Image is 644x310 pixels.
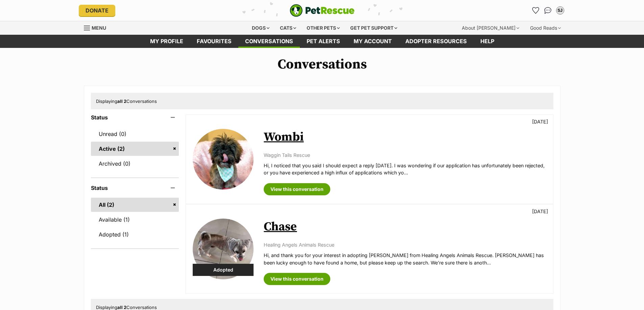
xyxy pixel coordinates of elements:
a: Conversations [543,5,553,16]
div: Other pets [302,21,344,35]
strong: all 2 [117,98,126,104]
a: Adopter resources [399,35,474,48]
a: Pet alerts [300,35,347,48]
div: About [PERSON_NAME] [457,21,524,35]
header: Status [91,185,179,191]
a: Help [474,35,501,48]
a: Archived (0) [91,157,179,171]
span: Menu [92,25,106,31]
a: My account [347,35,399,48]
div: Adopted [193,264,254,276]
span: Displaying Conversations [96,305,157,310]
a: Unread (0) [91,127,179,141]
div: Cats [275,21,301,35]
div: Good Reads [525,21,566,35]
ul: Account quick links [530,5,566,16]
a: View this conversation [264,273,330,285]
strong: all 2 [117,305,126,310]
div: SJ [557,7,564,14]
img: chat-41dd97257d64d25036548639549fe6c8038ab92f7586957e7f3b1b290dea8141.svg [544,7,551,14]
div: Get pet support [345,21,402,35]
a: Available (1) [91,213,179,227]
p: Waggin Tails Rescue [264,151,546,159]
a: PetRescue [290,4,355,17]
a: Chase [264,219,297,234]
p: Healing Angels Animals Rescue [264,241,546,248]
p: Hi, I noticed that you said I should expect a reply [DATE]. I was wondering if our application ha... [264,162,546,176]
button: My account [555,5,566,16]
a: Donate [79,5,115,16]
a: Adopted (1) [91,227,179,242]
div: Dogs [247,21,274,35]
a: Favourites [530,5,541,16]
img: Wombi [193,129,254,190]
p: Hi, and thank you for your interest in adopting [PERSON_NAME] from Healing Angels Animals Rescue.... [264,252,546,266]
a: Active (2) [91,142,179,156]
a: conversations [238,35,300,48]
header: Status [91,114,179,120]
p: [DATE] [532,208,548,215]
span: Displaying Conversations [96,98,157,104]
a: All (2) [91,198,179,212]
img: logo-e224e6f780fb5917bec1dbf3a21bbac754714ae5b6737aabdf751b685950b380.svg [290,4,355,17]
p: [DATE] [532,118,548,125]
a: View this conversation [264,183,330,195]
img: Chase [193,219,254,279]
a: Wombi [264,130,304,145]
a: Favourites [190,35,238,48]
a: My profile [143,35,190,48]
a: Menu [84,21,111,33]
